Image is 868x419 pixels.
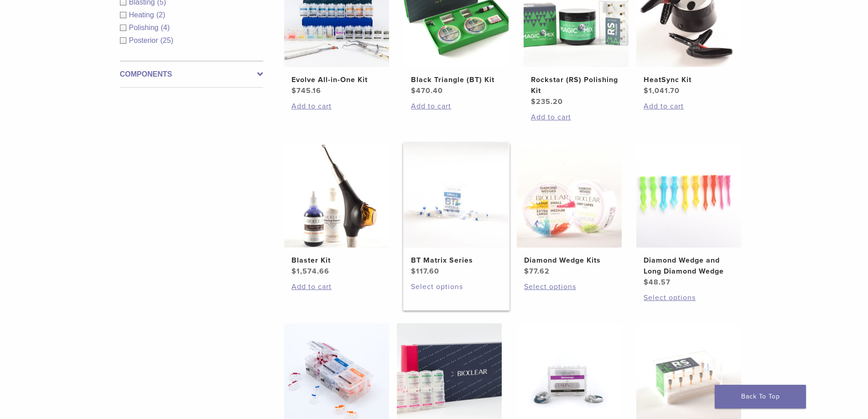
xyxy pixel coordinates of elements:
span: $ [411,86,416,95]
span: $ [644,86,649,95]
bdi: 745.16 [291,86,321,95]
h2: Rockstar (RS) Polishing Kit [531,74,621,96]
a: Add to cart: “Evolve All-in-One Kit” [291,101,382,112]
h2: Diamond Wedge and Long Diamond Wedge [644,255,734,277]
a: Add to cart: “Rockstar (RS) Polishing Kit” [531,112,621,123]
span: Posterior [129,36,161,44]
bdi: 48.57 [644,278,670,287]
img: Diamond Wedge Kits [517,143,622,248]
a: Diamond Wedge KitsDiamond Wedge Kits $77.62 [516,143,623,277]
bdi: 1,041.70 [644,86,680,95]
h2: Evolve All-in-One Kit [291,74,382,85]
h2: HeatSync Kit [644,74,734,85]
a: Add to cart: “Black Triangle (BT) Kit” [411,101,501,112]
bdi: 235.20 [531,97,563,106]
a: Select options for “BT Matrix Series” [411,281,501,292]
h2: Black Triangle (BT) Kit [411,74,501,85]
span: $ [411,267,416,276]
bdi: 1,574.66 [291,267,329,276]
h2: Diamond Wedge Kits [524,255,614,266]
bdi: 77.62 [524,267,550,276]
bdi: 470.40 [411,86,443,95]
a: Select options for “Diamond Wedge Kits” [524,281,614,292]
a: Add to cart: “HeatSync Kit” [644,101,734,112]
label: Components [120,69,263,80]
img: BT Matrix Series [404,143,509,248]
h2: BT Matrix Series [411,255,501,266]
h2: Blaster Kit [291,255,382,266]
a: Blaster KitBlaster Kit $1,574.66 [284,143,390,277]
span: Heating [129,11,156,19]
span: (2) [156,11,166,19]
span: Polishing [129,24,161,31]
img: Diamond Wedge and Long Diamond Wedge [636,143,741,248]
span: $ [291,267,296,276]
img: Blaster Kit [284,143,389,248]
a: Diamond Wedge and Long Diamond WedgeDiamond Wedge and Long Diamond Wedge $48.57 [636,143,742,288]
span: (25) [161,36,173,44]
span: (4) [161,24,170,31]
span: $ [524,267,529,276]
span: $ [291,86,296,95]
a: Back To Top [715,385,806,409]
a: Add to cart: “Blaster Kit” [291,281,382,292]
a: Select options for “Diamond Wedge and Long Diamond Wedge” [644,292,734,303]
a: BT Matrix SeriesBT Matrix Series $117.60 [403,143,509,277]
bdi: 117.60 [411,267,439,276]
span: $ [531,97,536,106]
span: $ [644,278,649,287]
